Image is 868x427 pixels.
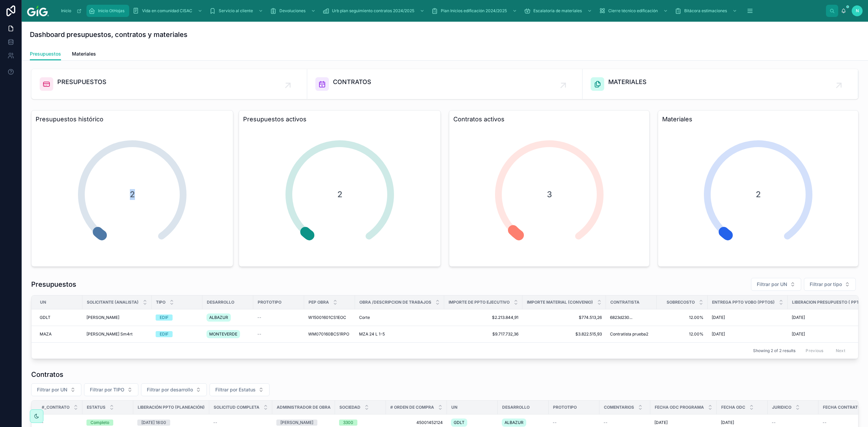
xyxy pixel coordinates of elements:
span: Fecha ODC [721,405,745,410]
span: 45001452124 [390,420,443,425]
div: [PERSON_NAME] [280,420,313,426]
span: -- [553,420,557,425]
button: Select Button [751,278,801,291]
span: Solicitante (ANALISTA) [87,300,139,305]
a: Urb plan seguimiento contratos 2024/2025 [320,5,428,17]
a: Escalatoria de materiales [522,5,595,17]
span: TIPO [156,300,165,305]
span: -- [604,420,608,425]
span: Prototipo [553,405,577,410]
span: $9.717.732,36 [448,331,518,337]
span: Filtrar por desarrollo [147,386,193,393]
span: Prototipo [258,300,281,305]
span: GDLT [454,420,465,425]
span: 3 [547,189,552,200]
span: $2.213.844,91 [448,315,518,320]
a: MATERIALES [583,69,858,99]
span: ENTREGA PPTO VOBO (PPTOS) [712,300,775,305]
span: Contratista [610,300,639,305]
span: -- [772,420,776,425]
span: Servicio al cliente [219,8,253,14]
h3: Presupuestos histórico [36,115,229,124]
a: CONTRATOS [307,69,583,99]
span: -- [823,420,827,425]
a: Inicio [58,5,85,17]
span: 12.00% [661,331,704,337]
a: Inicio OtHojas [86,5,129,17]
span: [DATE] [712,331,725,337]
span: $3.822.515,93 [527,331,602,337]
span: [PERSON_NAME] [86,315,119,320]
h3: Contratos activos [453,115,645,124]
div: [DATE] 18:00 [141,420,166,426]
span: SOBRECOSTO [667,300,695,305]
a: Devoluciones [268,5,319,17]
span: MAZA [40,331,52,337]
button: Select Button [84,383,138,396]
span: [DATE] [721,420,734,425]
div: EDIF [160,314,169,321]
button: Select Button [804,278,856,291]
span: Vida en comunidad CISAC [142,8,192,14]
span: $774.513,26 [527,315,602,320]
span: Filtrar por Estatus [215,386,256,393]
span: Solicitud completa [214,405,259,410]
span: MATERIALES [608,77,647,87]
div: 3300 [343,420,353,426]
span: Showing 2 of 2 results [753,348,795,353]
div: Completo [91,420,109,426]
span: Fecha ODC programa [655,405,704,410]
span: #_Contrato [42,405,70,410]
h1: Presupuestos [31,280,76,289]
span: [DATE] [792,331,805,337]
img: App logo [27,5,49,16]
span: 2 [130,189,135,200]
button: Select Button [141,383,207,396]
h3: Materiales [662,115,854,124]
span: Filtrar por tipo [810,281,842,288]
span: Liberación PPTO (Planeación) [138,405,205,410]
span: Juridico [772,405,791,410]
span: 6823d230... [610,315,632,320]
div: EDIF [160,331,169,337]
a: Bitácora estimaciones [673,5,741,17]
span: UN [40,300,46,305]
span: Comentarios [604,405,634,410]
span: [DATE] [712,315,725,320]
h1: Dashboard presupuestos, contratos y materiales [30,30,188,39]
span: -- [213,420,217,425]
span: Contratista prueba2 [610,331,648,337]
span: GDLT [40,315,51,320]
span: -- [257,315,261,320]
span: Desarrollo [502,405,530,410]
span: LIBERACION PRESUPUESTO ( PPTOS) [792,300,867,305]
a: Servicio al cliente [207,5,267,17]
span: [DATE] [792,315,805,320]
span: ALBAZUR [505,420,524,425]
h1: Contratos [31,370,63,379]
span: MONTEVERDE [209,331,237,337]
a: Cierre técnico edificación [597,5,671,17]
span: [PERSON_NAME] Sm4rt [86,331,133,337]
span: PEP OBRA [309,300,329,305]
a: PRESUPUESTOS [32,69,307,99]
span: Escalatoria de materiales [533,8,582,14]
span: Filtrar por TIPO [90,386,124,393]
span: 2 [756,189,761,200]
span: Administrador de Obra [277,405,331,410]
span: Estatus [87,405,105,410]
div: scrollable content [54,3,826,18]
span: -- [257,331,261,337]
span: Sociedad [339,405,360,410]
button: Select Button [31,383,81,396]
span: UN [451,405,457,410]
span: Devoluciones [279,8,305,14]
span: Bitácora estimaciones [684,8,727,14]
span: 2 [337,189,342,200]
span: Filtrar por UN [37,386,67,393]
span: OBRA /DESCRIPCION DE TRABAJOS [359,300,431,305]
span: N [856,8,859,14]
span: Inicio OtHojas [98,8,124,14]
span: PRESUPUESTOS [57,77,106,87]
span: 12.00% [661,315,704,320]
